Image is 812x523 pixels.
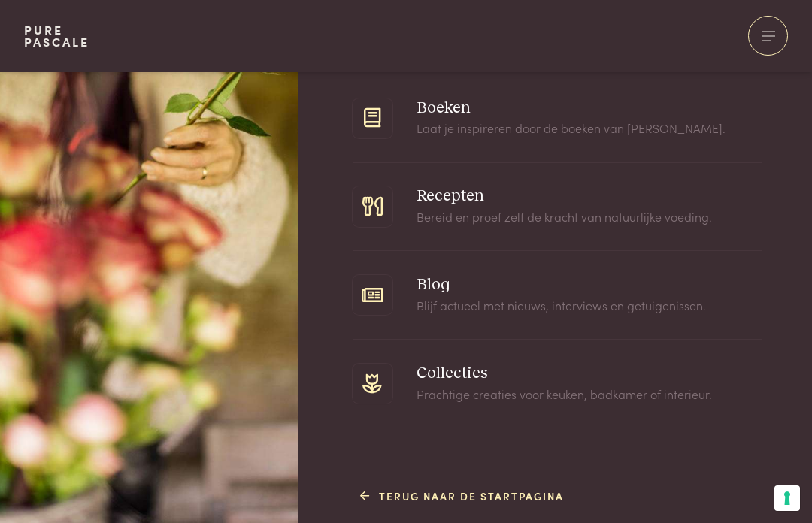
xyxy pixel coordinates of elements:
[417,188,484,204] a: Recepten
[360,488,564,504] a: Terug naar de startpagina
[417,277,450,293] a: Blog
[417,100,471,116] a: Boeken
[774,485,800,511] button: Uw voorkeuren voor toestemming voor trackingtechnologieën
[24,24,89,48] a: PurePascale
[417,365,487,382] a: Collecties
